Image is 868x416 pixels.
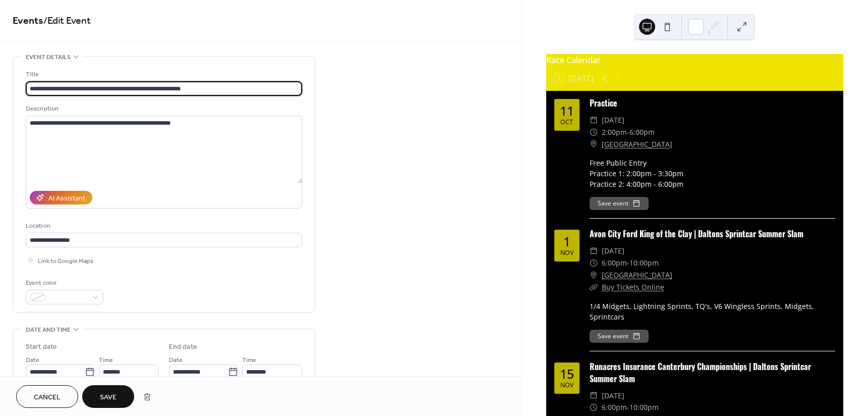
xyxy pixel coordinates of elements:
[99,355,113,366] span: Time
[13,11,43,31] a: Events
[560,250,573,256] div: Nov
[563,235,570,248] div: 1
[590,228,803,240] a: Avon City Ford King of the Clay | Daltons Sprintcar Summer Slam
[590,301,835,322] div: 1/4 Midgets, Lightning Sprints, TQ's, V6 Wingless Sprints, Midgets, Sprintcars
[34,392,61,403] span: Cancel
[602,282,664,292] a: Buy Tickets Online
[169,355,183,366] span: Date
[242,355,256,366] span: Time
[602,126,627,138] span: 2:00pm
[560,105,574,117] div: 11
[169,342,197,352] div: End date
[590,138,598,150] div: ​
[16,385,78,408] button: Cancel
[602,401,627,413] span: 6:00pm
[590,257,598,269] div: ​
[590,97,835,109] div: Practice
[590,360,811,385] a: Runacres Insurance Canterbury Championships | Daltons Sprintcar Summer Slam
[26,69,300,80] div: Title
[627,126,629,138] span: -
[43,11,91,31] span: / Edit Event
[602,390,624,402] span: [DATE]
[627,257,629,269] span: -
[590,269,598,281] div: ​
[602,138,672,150] a: [GEOGRAPHIC_DATA]
[629,126,655,138] span: 6:00pm
[30,191,92,204] button: AI Assistant
[26,278,101,288] div: Event color
[627,401,629,413] span: -
[100,392,117,403] span: Save
[590,245,598,257] div: ​
[590,158,835,189] div: Free Public Entry Practice 1: 2:00pm - 3:30pm Practice 2: 4:00pm - 6:00pm
[590,390,598,402] div: ​
[26,221,300,231] div: Location
[629,401,659,413] span: 10:00pm
[590,281,598,293] div: ​
[560,382,573,389] div: Nov
[26,325,71,335] span: Date and time
[602,245,624,257] span: [DATE]
[546,54,843,66] div: Race Calendar
[590,330,649,343] button: Save event
[38,256,93,267] span: Link to Google Maps
[26,355,39,366] span: Date
[602,114,624,126] span: [DATE]
[590,401,598,413] div: ​
[590,126,598,138] div: ​
[602,269,672,281] a: [GEOGRAPHIC_DATA]
[560,368,574,380] div: 15
[26,103,300,114] div: Description
[560,119,573,126] div: Oct
[48,193,85,204] div: AI Assistant
[82,385,134,408] button: Save
[629,257,659,269] span: 10:00pm
[26,342,57,352] div: Start date
[590,197,649,210] button: Save event
[590,114,598,126] div: ​
[26,52,71,63] span: Event details
[602,257,627,269] span: 6:00pm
